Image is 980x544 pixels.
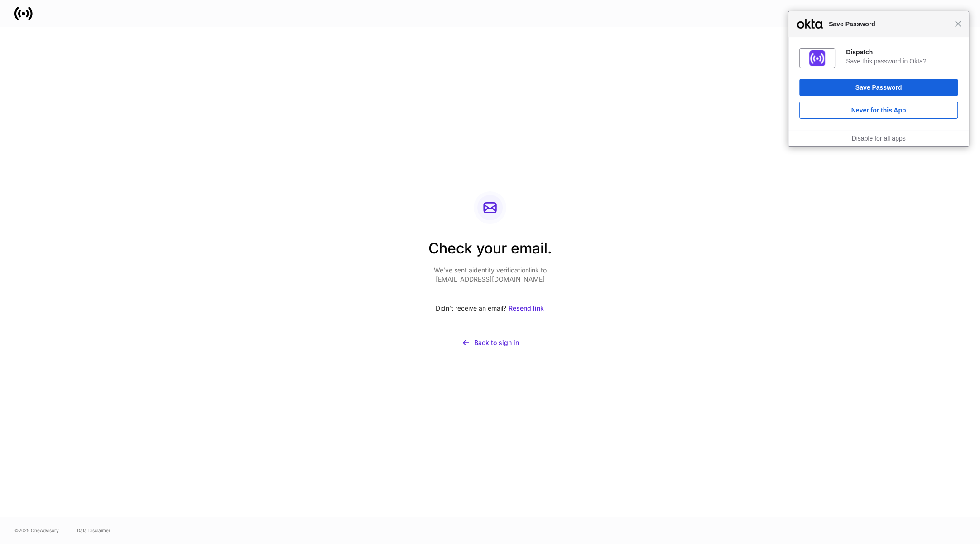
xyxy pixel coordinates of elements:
span: Close [955,20,961,27]
a: Data Disclaimer [77,527,110,534]
div: Resend link [509,304,544,313]
p: We’ve sent a identity verification link to [EMAIL_ADDRESS][DOMAIN_NAME] [428,266,552,284]
span: © 2025 OneAdvisory [14,527,59,534]
h2: Check your email. [428,238,552,266]
div: Back to sign in [474,338,519,347]
button: Resend link [508,298,544,318]
img: IoaI0QAAAAZJREFUAwDpn500DgGa8wAAAABJRU5ErkJggg== [809,50,825,66]
button: Save Password [799,79,958,96]
button: Back to sign in [428,333,552,353]
button: Never for this App [799,102,958,119]
div: Save this password in Okta? [846,57,958,65]
span: Save Password [824,19,955,29]
div: Dispatch [846,48,958,56]
a: Disable for all apps [851,135,905,142]
div: Didn’t receive an email? [428,298,552,318]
